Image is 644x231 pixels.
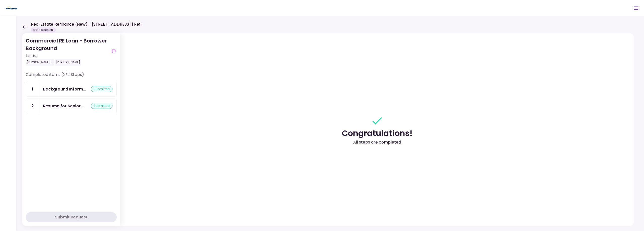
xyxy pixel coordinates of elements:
div: Commercial RE Loan - Borrower Background [26,37,109,66]
button: Open menu [630,2,642,14]
div: submitted [91,103,112,109]
div: All steps are completed [353,139,401,145]
button: Submit Request [26,212,117,222]
div: Completed items (2/2 Steps) [26,72,117,82]
a: 2Resume for Senior Managementsubmitted [26,99,117,113]
div: 1 [26,82,39,96]
div: [PERSON_NAME]... [26,59,54,66]
img: Partner icon [5,4,18,12]
button: show-messages [111,48,117,54]
div: 2 [26,99,39,113]
div: Submit Request [55,214,88,220]
div: Resume for Senior Management [43,103,84,109]
div: Sent to: [26,54,109,58]
a: 1Background Information – Borrower/Guarantor profile submitted [26,82,117,97]
div: Background Information – Borrower/Guarantor profile [43,86,86,92]
div: [PERSON_NAME] [55,59,81,66]
div: Congratulations! [342,127,413,139]
h1: Real Estate Refinance (New) - [STREET_ADDRESS] | Refi [31,21,141,27]
div: submitted [91,86,112,92]
div: Loan Request [31,27,56,32]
